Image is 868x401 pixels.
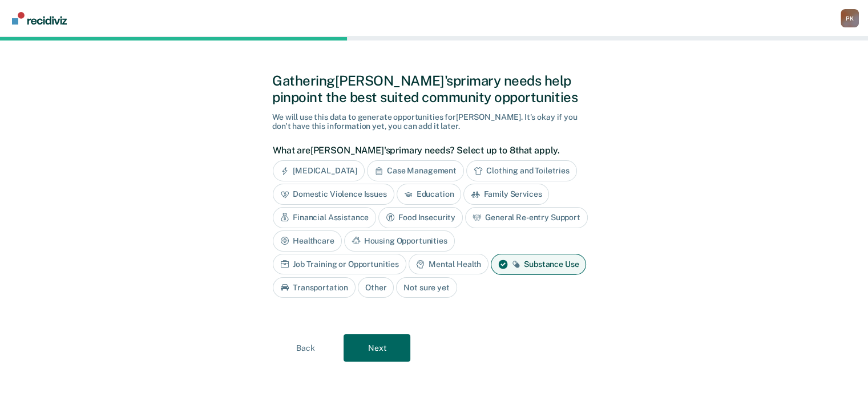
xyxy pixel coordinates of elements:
[273,207,376,228] div: Financial Assistance
[358,277,394,298] div: Other
[409,254,488,275] div: Mental Health
[463,184,549,205] div: Family Services
[367,160,464,181] div: Case Management
[378,207,463,228] div: Food Insecurity
[272,72,596,106] div: Gathering [PERSON_NAME]'s primary needs help pinpoint the best suited community opportunities
[841,9,859,27] button: Profile dropdown button
[273,254,406,275] div: Job Training or Opportunities
[344,230,455,252] div: Housing Opportunities
[841,9,859,27] div: P K
[272,112,596,132] div: We will use this data to generate opportunities for [PERSON_NAME] . It's okay if you don't have t...
[12,12,67,25] img: Recidiviz
[344,334,410,362] button: Next
[272,334,339,362] button: Back
[465,207,588,228] div: General Re-entry Support
[273,145,590,156] label: What are [PERSON_NAME]'s primary needs? Select up to 8 that apply.
[397,184,462,205] div: Education
[491,254,586,275] div: Substance Use
[273,160,365,181] div: [MEDICAL_DATA]
[273,277,356,298] div: Transportation
[396,277,457,298] div: Not sure yet
[273,230,342,252] div: Healthcare
[466,160,577,181] div: Clothing and Toiletries
[273,184,394,205] div: Domestic Violence Issues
